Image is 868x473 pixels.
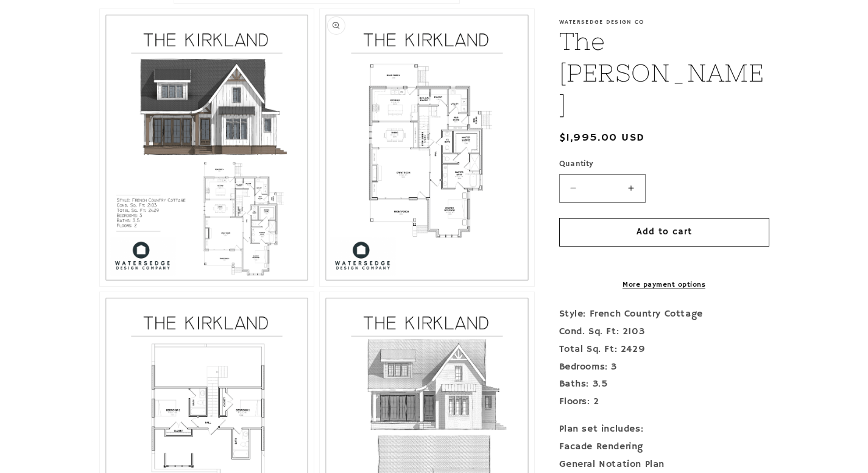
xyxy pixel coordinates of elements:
[559,158,769,170] label: Quantity
[559,279,769,290] a: More payment options
[559,26,769,121] h1: The [PERSON_NAME]
[559,218,769,247] button: Add to cart
[559,421,769,438] div: Plan set includes:
[559,438,769,456] div: Facade Rendering
[559,18,769,26] p: Watersedge Design Co
[559,130,645,146] span: $1,995.00 USD
[559,306,769,411] p: Style: French Country Cottage Cond. Sq. Ft: 2103 Total Sq. Ft: 2429 Bedrooms: 3 Baths: 3.5 Floors: 2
